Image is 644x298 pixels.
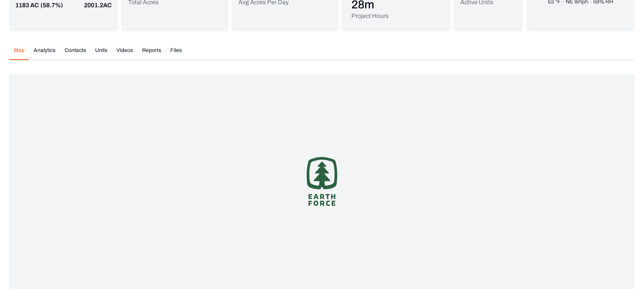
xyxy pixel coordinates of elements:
p: (58.7%) [40,1,63,10]
button: 1183 AC(58.7%) [15,1,63,10]
button: Analytics [29,47,60,60]
button: Videos [112,47,138,60]
button: Files [166,47,186,60]
button: Reports [138,47,166,60]
p: 1183 AC [15,1,39,10]
button: Contacts [60,47,91,60]
p: Project Hours [351,11,406,21]
p: 2001.2 AC [84,1,112,10]
button: Units [91,47,112,60]
button: Map [9,47,29,60]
